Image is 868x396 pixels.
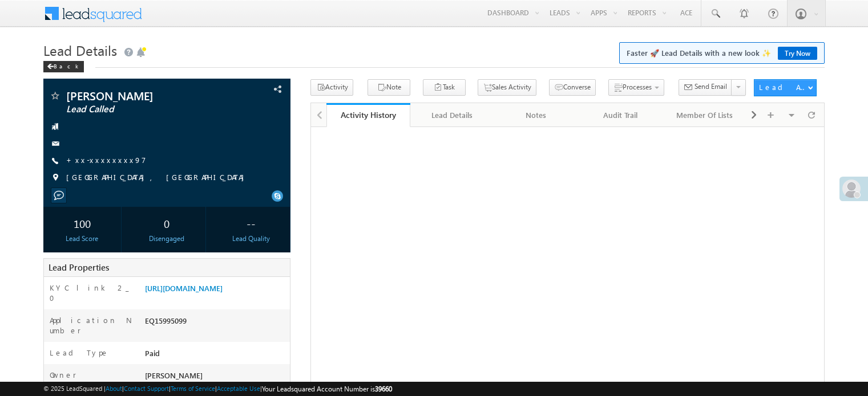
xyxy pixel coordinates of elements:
div: Lead Quality [215,234,287,244]
a: Try Now [778,47,817,60]
div: Lead Score [46,234,118,244]
span: Send Email [695,81,727,92]
a: Back [43,60,90,70]
div: 100 [46,213,118,234]
span: Lead Details [43,41,117,59]
a: Notes [495,103,579,127]
label: KYC link 2_0 [50,283,133,303]
label: Owner [50,370,76,380]
span: Faster 🚀 Lead Details with a new look ✨ [627,47,817,59]
a: Member Of Lists [663,103,747,127]
span: Lead Called [66,104,219,115]
label: Lead Type [50,348,109,358]
a: Terms of Service [171,385,215,392]
a: Lead Details [410,103,494,127]
div: Member Of Lists [672,108,737,122]
div: Notes [504,108,568,122]
span: [GEOGRAPHIC_DATA], [GEOGRAPHIC_DATA] [66,172,250,183]
div: EQ15995099 [142,315,290,331]
button: Task [423,79,466,96]
div: Audit Trail [588,108,652,122]
span: © 2025 LeadSquared | | | | | [43,383,392,394]
span: [PERSON_NAME] [145,370,203,380]
button: Sales Activity [478,79,536,96]
div: Disengaged [131,234,203,244]
button: Converse [549,79,596,96]
button: Note [368,79,410,96]
div: Activity History [335,109,402,120]
div: Lead Actions [759,82,808,92]
div: Lead Details [419,108,484,122]
span: Processes [623,83,652,91]
a: Contact Support [124,385,169,392]
button: Send Email [679,79,732,96]
button: Lead Actions [754,79,817,96]
a: Activity History [326,103,410,127]
a: [URL][DOMAIN_NAME] [145,283,223,293]
a: +xx-xxxxxxxx97 [66,155,146,165]
a: Audit Trail [579,103,663,127]
div: Paid [142,348,290,364]
div: -- [215,213,287,234]
a: About [106,385,122,392]
span: [PERSON_NAME] [66,90,219,101]
span: Your Leadsquared Account Number is [262,385,392,393]
label: Application Number [50,315,133,336]
div: 0 [131,213,203,234]
button: Processes [608,79,664,96]
span: 39660 [375,385,392,393]
span: Lead Properties [49,262,109,273]
a: Acceptable Use [217,385,260,392]
div: Back [43,61,84,72]
button: Activity [310,79,353,96]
